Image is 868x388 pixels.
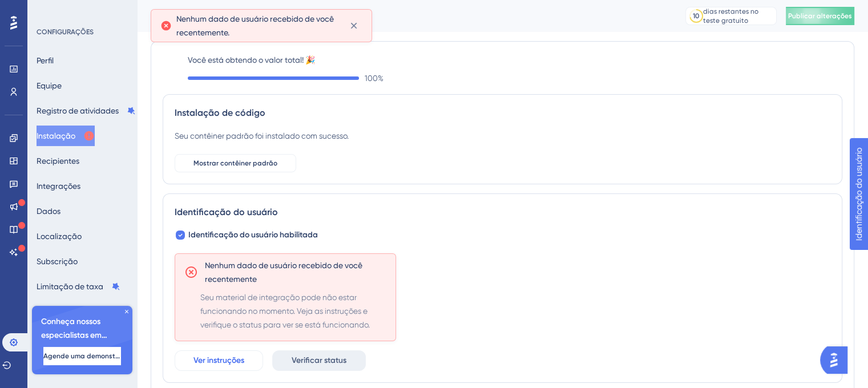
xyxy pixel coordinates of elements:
[693,12,700,20] font: 10
[820,343,854,377] iframe: Iniciador do Assistente de IA do UserGuiding
[788,12,852,20] font: Publicar alterações
[43,352,135,360] font: Agende uma demonstração
[37,276,120,297] button: Limitação de taxa
[37,176,80,196] button: Integrações
[272,350,366,371] button: Verificar status
[37,232,82,241] font: Localização
[786,7,854,25] button: Publicar alterações
[37,226,82,246] button: Localização
[188,230,318,240] font: Identificação do usuário habilitada
[37,106,119,115] font: Registro de atividades
[37,131,75,140] font: Instalação
[37,151,79,171] button: Recipientes
[188,55,315,64] font: Você está obtendo o valor total! 🎉
[193,159,277,167] font: Mostrar contêiner padrão
[37,28,94,36] font: CONFIGURAÇÕES
[292,355,346,365] font: Verificar status
[175,131,349,140] font: Seu contêiner padrão foi instalado com sucesso.
[37,81,62,90] font: Equipe
[37,251,78,272] button: Subscrição
[205,261,362,284] font: Nenhum dado de usuário recebido de você recentemente
[37,201,60,221] button: Dados
[37,301,90,322] button: Acessibilidade
[37,156,79,165] font: Recipientes
[37,257,78,266] font: Subscrição
[193,355,244,365] font: Ver instruções
[175,154,296,172] button: Mostrar contêiner padrão
[378,74,383,83] font: %
[41,317,107,354] font: Conheça nossos especialistas em integração 🎧
[200,293,370,329] font: Seu material de integração pode não estar funcionando no momento. Veja as instruções e verifique ...
[175,350,263,371] button: Ver instruções
[37,126,95,146] button: Instalação
[37,282,103,291] font: Limitação de taxa
[37,207,60,216] font: Dados
[43,347,121,365] button: Agende uma demonstração
[37,75,62,96] button: Equipe
[175,207,278,217] font: Identificação do usuário
[176,14,334,37] font: Nenhum dado de usuário recebido de você recentemente.
[703,7,758,25] font: dias restantes no teste gratuito
[37,56,54,65] font: Perfil
[9,5,103,14] font: Identificação do usuário
[365,74,378,83] font: 100
[37,100,136,121] button: Registro de atividades
[175,107,265,118] font: Instalação de código
[37,50,54,71] button: Perfil
[37,181,80,191] font: Integrações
